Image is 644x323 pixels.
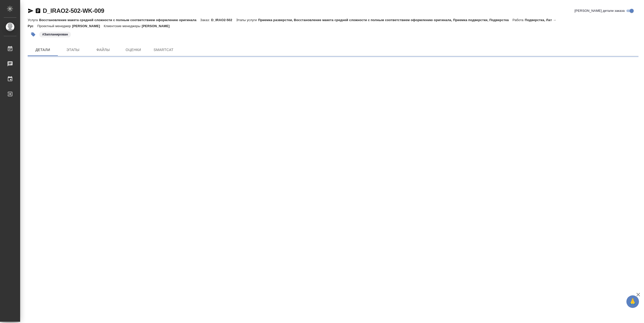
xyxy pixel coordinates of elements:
p: Проектный менеджер [37,24,72,28]
p: Приемка разверстки, Восстановление макета средней сложности с полным соответствием оформлению ори... [258,18,512,22]
span: [PERSON_NAME] детали заказа [575,8,625,13]
p: [PERSON_NAME] [142,24,173,28]
button: Скопировать ссылку для ЯМессенджера [28,8,34,14]
span: 🙏 [628,296,637,307]
button: Добавить тэг [28,29,39,40]
p: Клиентские менеджеры [104,24,142,28]
button: Скопировать ссылку [35,8,41,14]
p: #Запланирован [42,32,68,37]
a: D_IRAO2-502-WK-009 [43,7,104,14]
p: Восстановление макета средней сложности с полным соответствием оформлению оригинала [39,18,200,22]
p: Этапы услуги [236,18,258,22]
span: SmartCat [151,47,176,53]
span: Файлы [91,47,115,53]
p: D_IRAO2-502 [211,18,236,22]
p: Услуга [28,18,39,22]
p: Работа [512,18,525,22]
p: [PERSON_NAME] [72,24,104,28]
p: Заказ: [200,18,211,22]
button: 🙏 [626,295,639,308]
span: Детали [31,47,55,53]
span: Этапы [61,47,85,53]
span: Оценки [121,47,145,53]
span: Запланирован [39,32,71,36]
